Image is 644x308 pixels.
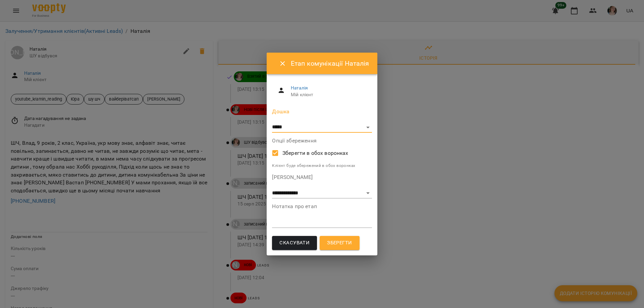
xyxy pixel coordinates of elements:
[275,56,291,72] button: Close
[279,239,310,247] span: Скасувати
[291,91,367,98] span: Мій клієнт
[272,138,372,143] label: Опції збереження
[272,236,317,250] button: Скасувати
[291,58,369,69] h6: Етап комунікації Наталія
[327,239,352,247] span: Зберегти
[272,204,372,209] label: Нотатка про етап
[282,149,348,157] span: Зберегти в обох воронках
[272,109,372,114] label: Дошка
[272,175,372,180] label: [PERSON_NAME]
[320,236,359,250] button: Зберегти
[291,85,308,90] a: Наталія
[272,163,372,169] p: Клієнт буде збережений в обох воронках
